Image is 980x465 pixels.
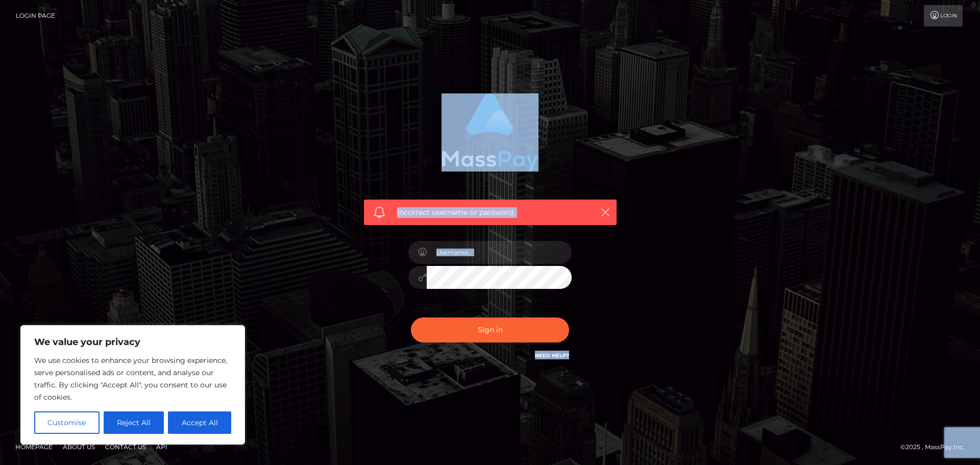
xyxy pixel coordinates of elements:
[104,411,164,434] button: Reject All
[20,325,245,445] div: We value your privacy
[411,317,569,342] button: Sign in
[34,336,231,348] p: We value your privacy
[397,207,583,218] span: Incorrect username or password.
[427,241,572,264] input: Username...
[59,439,99,455] a: About Us
[16,5,55,27] a: Login Page
[168,411,231,434] button: Accept All
[900,442,972,453] div: © 2025 , MassPay Inc.
[34,354,231,403] p: We use cookies to enhance your browsing experience, serve personalised ads or content, and analys...
[442,93,538,172] img: MassPay Login
[924,5,963,27] a: Login
[101,439,150,455] a: Contact Us
[535,352,569,359] a: Need Help?
[152,439,171,455] a: API
[11,439,57,455] a: Homepage
[34,411,100,434] button: Customise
